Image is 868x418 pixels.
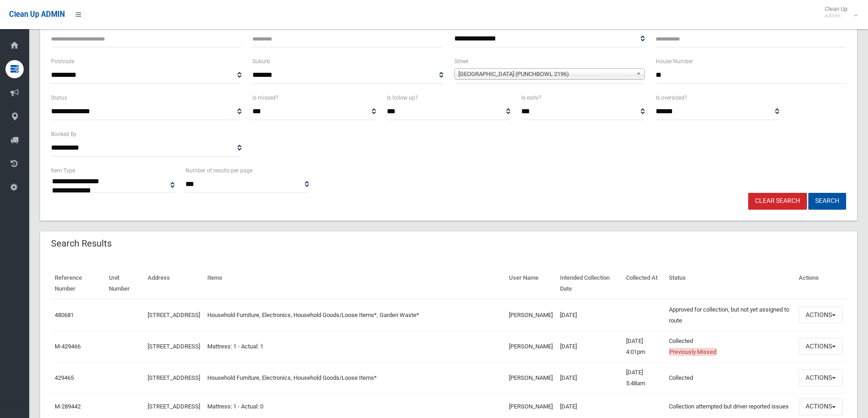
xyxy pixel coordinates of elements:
td: Approved for collection, but not yet assigned to route [665,299,795,331]
button: Actions [799,338,842,355]
td: [DATE] [556,331,622,362]
a: Clear Search [748,193,807,210]
label: Is follow up? [387,93,418,103]
td: [PERSON_NAME] [505,299,556,331]
td: Collected [665,331,795,362]
th: Unit Number [105,268,144,299]
header: Search Results [40,235,123,252]
a: 429465 [55,374,74,381]
td: [DATE] [556,362,622,393]
a: [STREET_ADDRESS] [148,343,200,350]
label: Is oversized? [656,93,687,103]
label: Status [51,93,67,103]
span: [GEOGRAPHIC_DATA] (PUNCHBOWL 2196) [458,69,632,80]
th: User Name [505,268,556,299]
button: Actions [799,398,842,415]
td: Household Furniture, Electronics, Household Goods/Loose Items*, Garden Waste* [204,299,505,331]
td: [PERSON_NAME] [505,362,556,393]
td: [PERSON_NAME] [505,331,556,362]
button: Search [808,193,846,210]
label: Is missed? [252,93,278,103]
span: Previously Missed [669,348,717,356]
a: [STREET_ADDRESS] [148,312,200,318]
button: Actions [799,307,842,323]
label: Item Type [51,166,75,176]
th: Items [204,268,505,299]
label: Postcode [51,56,74,66]
a: 480681 [55,312,74,318]
button: Actions [799,369,842,386]
label: House Number [656,56,693,66]
label: Suburb [252,56,270,66]
th: Intended Collection Date [556,268,622,299]
a: M-289442 [55,403,81,410]
a: [STREET_ADDRESS] [148,403,200,410]
small: Admin [825,12,847,19]
label: Street [454,56,468,66]
label: Booked By [51,129,77,139]
th: Actions [795,268,846,299]
th: Collected At [622,268,666,299]
label: Number of results per page [185,166,252,176]
td: [DATE] 4:01pm [622,331,666,362]
th: Reference Number [51,268,105,299]
td: [DATE] 5:48am [622,362,666,393]
td: Household Furniture, Electronics, Household Goods/Loose Items* [204,362,505,393]
th: Address [144,268,204,299]
span: Clean Up [820,5,857,19]
td: Mattress: 1 - Actual: 1 [204,331,505,362]
td: Collected [665,362,795,393]
td: [DATE] [556,299,622,331]
span: Clean Up ADMIN [9,10,65,19]
th: Status [665,268,795,299]
a: M-429466 [55,343,81,350]
a: [STREET_ADDRESS] [148,374,200,381]
label: Is early? [521,93,541,103]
